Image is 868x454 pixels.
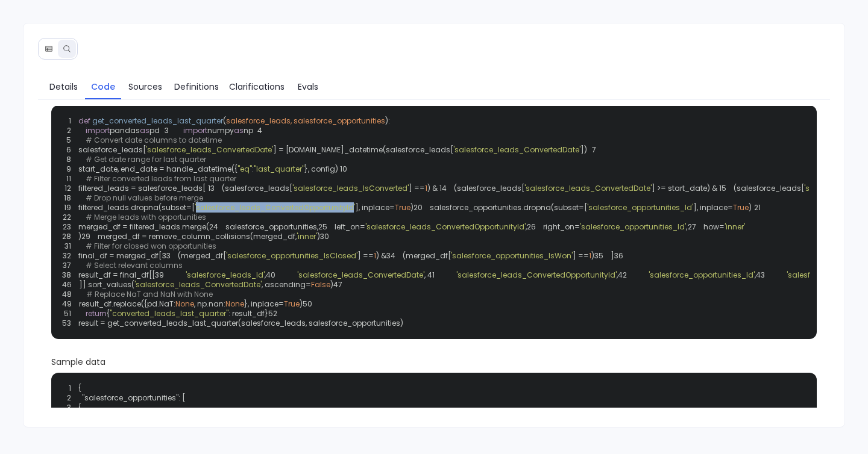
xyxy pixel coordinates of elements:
[438,184,454,193] span: 14
[652,183,717,193] span: ] >= start_date) &
[618,270,634,280] span: 42
[178,250,226,261] span: (merged_df[
[49,80,78,93] span: Details
[386,251,403,261] span: 34
[223,116,226,126] span: (
[55,384,78,393] span: 1
[752,203,768,213] span: 21
[110,308,228,319] span: "converted_leads_last_quarter"
[62,299,79,309] span: 49
[209,222,225,232] span: 24
[222,183,292,193] span: (salesforce_leads[
[304,164,338,174] span: }, config)
[333,280,350,290] span: 47
[155,270,171,280] span: 39
[317,231,320,241] span: )
[426,270,442,280] span: 41
[91,80,115,93] span: Code
[229,80,285,93] span: Clarifications
[587,202,693,213] span: 'salesforce_opportunities_Id'
[79,299,175,309] span: result_df.replace({pd.NaT:
[617,270,618,280] span: ,
[62,164,78,174] span: 9
[580,145,587,155] span: ])
[82,393,178,403] span: "salesforce_opportunities"
[376,250,386,261] span: ) &
[733,202,749,213] span: True
[175,299,194,309] span: None
[62,280,79,290] span: 46
[186,270,265,280] span: 'salesforce_leads_Id'
[253,126,269,135] span: 4
[454,183,524,193] span: (salesforce_leads[
[81,232,98,241] span: 29
[206,184,222,193] span: 13
[573,250,589,261] span: ] ==
[385,116,390,126] span: ):
[756,270,772,280] span: 43
[365,222,526,232] span: 'salesforce_leads_ConvertedOpportunityId'
[357,250,374,261] span: ] ==
[320,232,336,241] span: 30
[86,135,222,145] span: # Convert date columns to datetime
[298,80,318,93] span: Evals
[335,222,365,232] span: left_on=
[330,279,333,290] span: )
[62,222,78,232] span: 23
[174,80,219,93] span: Definitions
[86,212,206,222] span: # Merge leads with opportunities
[226,116,385,126] span: salesforce_leads, salesforce_opportunities
[427,183,438,193] span: ) &
[62,232,78,241] span: 28
[244,299,284,309] span: }, inplace=
[262,279,311,290] span: , ascending=
[86,154,206,164] span: # Get date range for last quarter
[86,193,203,203] span: # Drop null values before merge
[134,279,262,290] span: 'salesforce_leads_ConvertedDate'
[374,250,376,261] span: 1
[86,125,110,135] span: import
[62,203,78,213] span: 19
[86,289,213,299] span: # Replace NaT and NaN with None
[226,250,357,261] span: 'salesforce_opportunities_IsClosed'
[51,356,817,368] span: Sample data
[284,299,300,309] span: True
[355,202,395,213] span: ], inplace=
[403,250,451,261] span: (merged_df[
[693,202,733,213] span: ], inplace=
[300,299,303,309] span: )
[430,202,587,213] span: salesforce_opportunities.dropna(subset=[
[409,183,425,193] span: ] ==
[580,222,686,232] span: 'salesforce_opportunities_Id'
[234,125,244,135] span: as
[297,231,317,241] span: 'inner'
[98,231,297,241] span: merged_df = remove_column_collisions(merged_df,
[62,145,78,155] span: 6
[149,125,160,135] span: pd
[587,145,603,155] span: 7
[110,125,140,135] span: pandas
[178,393,185,403] span: : [
[318,222,335,232] span: 25
[451,250,573,261] span: 'salesforce_opportunities_IsWon'
[62,213,78,222] span: 22
[410,202,414,213] span: )
[183,125,207,135] span: import
[62,126,78,135] span: 2
[62,116,78,126] span: 1
[228,308,268,319] span: : result_df}
[292,183,409,193] span: 'salesforce_leads_IsConverted'
[146,145,273,155] span: 'salesforce_leads_ConvertedDate'
[62,290,79,299] span: 48
[591,250,594,261] span: )
[453,145,580,155] span: 'salesforce_leads_ConvertedDate'
[594,251,611,261] span: 35
[140,125,149,135] span: as
[266,270,283,280] span: 40
[86,260,183,270] span: # Select relevant columns
[86,173,236,184] span: # Filter converted leads from last quarter
[717,184,734,193] span: 15
[62,155,78,164] span: 8
[649,270,755,280] span: 'salesforce_opportunities_Id'
[395,202,410,213] span: True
